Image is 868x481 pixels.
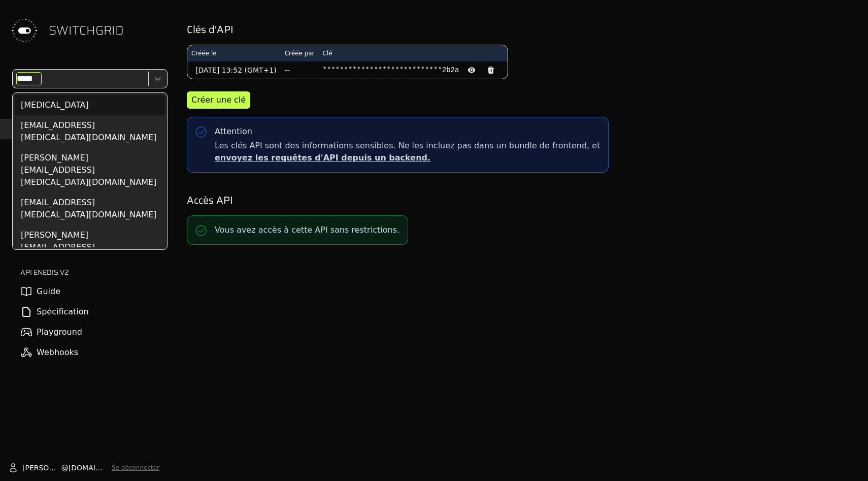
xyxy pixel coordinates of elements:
[15,148,165,193] div: [PERSON_NAME][EMAIL_ADDRESS][MEDICAL_DATA][DOMAIN_NAME]
[281,45,319,61] th: Créée par
[215,140,600,164] span: Les clés API sont des informations sensibles. Ne les incluez pas dans un bundle de frontend, et
[187,91,250,109] button: Créer une clé
[215,224,399,236] p: Vous avez accès à cette API sans restrictions.
[49,22,124,39] span: SWITCHGRID
[187,61,281,79] td: [DATE] 13:52 (GMT+1)
[319,45,508,61] th: Clé
[15,193,165,225] div: [EMAIL_ADDRESS][MEDICAL_DATA][DOMAIN_NAME]
[69,463,108,473] span: [DOMAIN_NAME]
[22,463,61,473] span: [PERSON_NAME]
[215,152,600,164] p: envoyez les requêtes d'API depuis un backend.
[112,464,159,472] button: Se déconnecter
[187,193,854,207] h2: Accès API
[281,61,319,79] td: --
[215,125,252,138] div: Attention
[191,94,246,106] div: Créer une clé
[8,14,41,47] img: Switchgrid Logo
[15,95,165,115] div: [MEDICAL_DATA]
[15,115,165,148] div: [EMAIL_ADDRESS][MEDICAL_DATA][DOMAIN_NAME]
[187,45,281,61] th: Créée le
[61,463,69,473] span: @
[20,267,168,277] h2: API ENEDIS v2
[15,225,165,270] div: [PERSON_NAME][EMAIL_ADDRESS][MEDICAL_DATA][DOMAIN_NAME]
[187,22,854,37] h2: Clés d'API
